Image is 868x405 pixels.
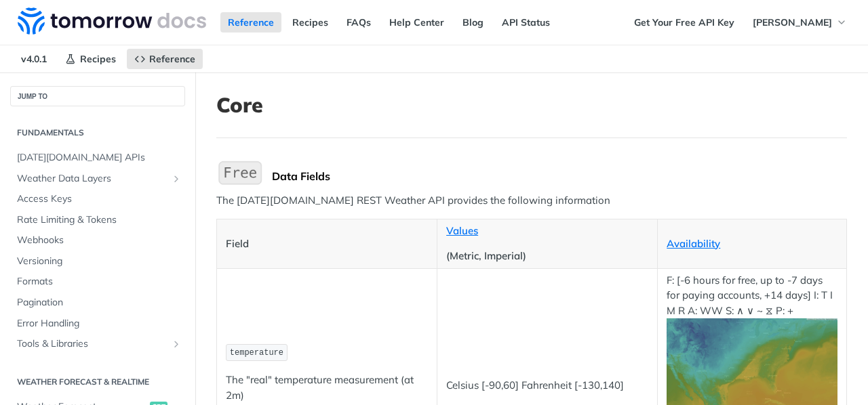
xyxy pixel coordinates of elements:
span: Expand image [667,362,837,375]
h2: Fundamentals [10,127,185,139]
span: v4.0.1 [14,49,54,69]
span: Reference [149,53,195,65]
span: Pagination [17,296,182,310]
button: [PERSON_NAME] [745,12,854,33]
p: (Metric, Imperial) [446,249,648,264]
a: Recipes [58,49,123,69]
span: Webhooks [17,234,182,247]
button: Show subpages for Tools & Libraries [171,339,182,349]
img: Tomorrow.io Weather API Docs [18,7,206,35]
a: Tools & LibrariesShow subpages for Tools & Libraries [10,334,185,354]
span: Rate Limiting & Tokens [17,213,182,227]
p: Celsius [-90,60] Fahrenheit [-130,140] [446,378,648,393]
p: The "real" temperature measurement (at 2m) [226,372,428,403]
a: FAQs [339,12,378,33]
a: Webhooks [10,230,185,251]
a: Reference [220,12,281,33]
a: Availability [667,237,720,250]
h1: Core [216,93,847,117]
p: The [DATE][DOMAIN_NAME] REST Weather API provides the following information [216,193,847,209]
span: [DATE][DOMAIN_NAME] APIs [17,151,182,165]
code: temperature [226,344,288,361]
span: Tools & Libraries [17,337,167,351]
a: Access Keys [10,189,185,209]
a: [DATE][DOMAIN_NAME] APIs [10,148,185,168]
button: JUMP TO [10,86,185,106]
a: Help Center [382,12,452,33]
span: Formats [17,275,182,289]
a: Pagination [10,293,185,313]
a: Values [446,224,478,237]
a: Get Your Free API Key [627,12,742,33]
a: Rate Limiting & Tokens [10,210,185,230]
a: Error Handling [10,314,185,334]
span: [PERSON_NAME] [753,16,832,28]
span: Weather Data Layers [17,172,167,186]
button: Show subpages for Weather Data Layers [171,173,182,184]
span: Recipes [80,53,116,65]
p: Field [226,236,428,252]
span: Access Keys [17,192,182,206]
a: Recipes [285,12,336,33]
a: Reference [127,49,203,69]
a: API Status [494,12,557,33]
a: Blog [455,12,491,33]
span: Error Handling [17,317,182,331]
a: Weather Data LayersShow subpages for Weather Data Layers [10,169,185,189]
a: Formats [10,272,185,292]
div: Data Fields [272,169,847,183]
span: Versioning [17,255,182,268]
h2: Weather Forecast & realtime [10,376,185,388]
a: Versioning [10,251,185,272]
